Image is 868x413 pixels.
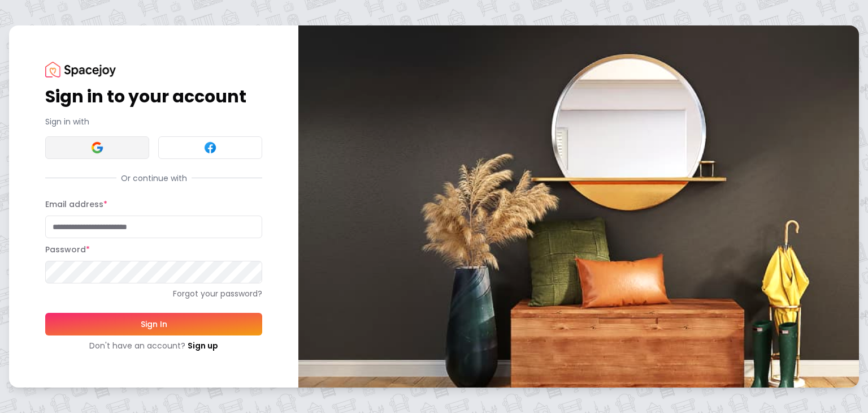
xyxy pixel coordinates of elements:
label: Password [45,244,90,255]
h1: Sign in to your account [45,87,262,107]
img: Spacejoy Logo [45,62,116,77]
img: Facebook signin [203,141,217,154]
a: Forgot your password? [45,288,262,299]
div: Don't have an account? [45,340,262,351]
img: Google signin [90,141,104,154]
a: Sign up [188,340,218,351]
button: Sign In [45,313,262,335]
label: Email address [45,199,107,210]
p: Sign in with [45,116,262,127]
img: banner [298,25,859,387]
span: Or continue with [116,173,192,184]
